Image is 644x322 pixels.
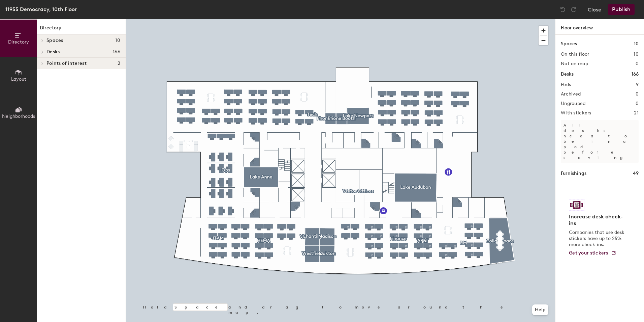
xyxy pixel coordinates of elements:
h2: Not on map [561,61,588,66]
span: 2 [118,61,120,66]
h2: Archived [561,91,581,97]
h2: 0 [636,91,639,97]
h1: Desks [561,71,574,78]
a: Get your stickers [569,250,616,256]
h2: 10 [634,52,639,57]
span: Desks [46,49,60,55]
span: Neighborhoods [2,113,35,119]
span: 10 [115,38,120,43]
h2: With stickers [561,110,591,116]
span: 166 [113,49,120,55]
h2: 0 [636,61,639,66]
h2: 21 [634,110,639,116]
button: Close [588,4,601,15]
span: Get your stickers [569,250,608,256]
span: Layout [11,76,26,82]
h2: On this floor [561,52,589,57]
h1: Directory [37,24,126,35]
div: 11955 Democracy, 10th Floor [5,5,77,14]
h1: 49 [633,170,639,177]
img: Redo [570,6,577,13]
h1: 166 [632,71,639,78]
h1: 10 [634,40,639,48]
h2: 0 [636,101,639,106]
button: Publish [608,4,635,15]
h4: Increase desk check-ins [569,213,626,227]
h1: Furnishings [561,170,586,177]
h2: Ungrouped [561,101,586,106]
h2: Pods [561,82,571,87]
span: Directory [8,39,29,45]
p: All desks need to be in a pod before saving [561,120,639,163]
h2: 9 [636,82,639,87]
button: Help [532,304,548,315]
span: Points of interest [46,61,87,66]
h1: Floor overview [555,19,644,35]
h1: Spaces [561,40,577,48]
img: Undo [559,6,566,13]
img: Sticker logo [569,199,584,211]
p: Companies that use desk stickers have up to 25% more check-ins. [569,230,626,248]
span: Spaces [46,38,63,43]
